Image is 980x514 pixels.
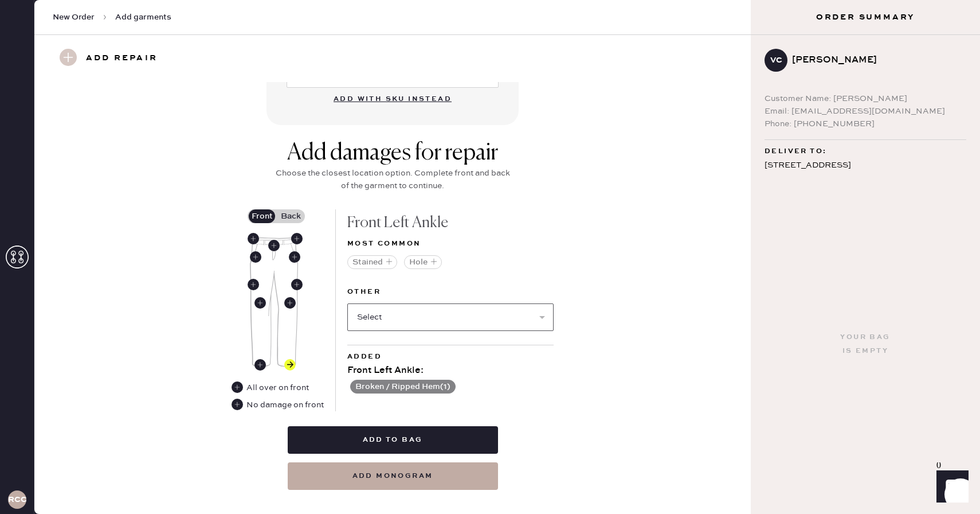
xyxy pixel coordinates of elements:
[765,145,826,158] span: Deliver to:
[404,255,442,269] button: Hole
[248,209,276,223] label: Front
[347,209,554,237] div: Front Left Ankle
[765,158,966,202] div: [STREET_ADDRESS] Unit 1 [GEOGRAPHIC_DATA] , CO 80207
[284,359,296,371] div: Front Left Ankle
[248,279,259,290] div: Front Right Side Seam
[248,233,259,244] div: Front Right Waistband
[288,426,498,454] button: Add to bag
[268,240,280,251] div: Front Center Seam
[350,380,456,394] button: Broken / Ripped Hem(1)
[53,11,95,23] span: New Order
[347,255,397,269] button: Stained
[246,399,324,411] div: No damage on front
[765,118,966,130] div: Phone: [PHONE_NUMBER]
[792,53,957,67] div: [PERSON_NAME]
[254,297,266,309] div: Front Right Leg
[250,251,261,263] div: Front Right Pocket
[347,237,554,251] div: Most common
[272,167,513,192] div: Choose the closest location option. Complete front and back of the garment to continue.
[272,139,513,167] div: Add damages for repair
[250,237,298,367] img: Garment image
[8,496,26,504] h3: RCCA
[246,381,309,394] div: All over on front
[770,56,782,64] h3: VC
[232,381,310,394] div: All over on front
[254,359,266,371] div: Front Right Ankle
[327,88,458,111] button: Add with SKU instead
[232,399,324,411] div: No damage on front
[840,330,890,358] div: Your bag is empty
[289,251,300,263] div: Front Left Pocket
[926,462,975,512] iframe: Front Chat
[284,297,296,309] div: Front Left Leg
[291,233,303,244] div: Front Left Waistband
[86,49,158,68] h3: Add repair
[751,11,980,23] h3: Order Summary
[291,279,303,290] div: Front Left Side Seam
[288,462,498,490] button: add monogram
[765,92,966,105] div: Customer Name: [PERSON_NAME]
[347,285,554,299] label: Other
[276,209,305,223] label: Back
[765,105,966,118] div: Email: [EMAIL_ADDRESS][DOMAIN_NAME]
[115,11,171,23] span: Add garments
[347,350,554,364] div: Added
[347,364,554,377] div: Front Left Ankle :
